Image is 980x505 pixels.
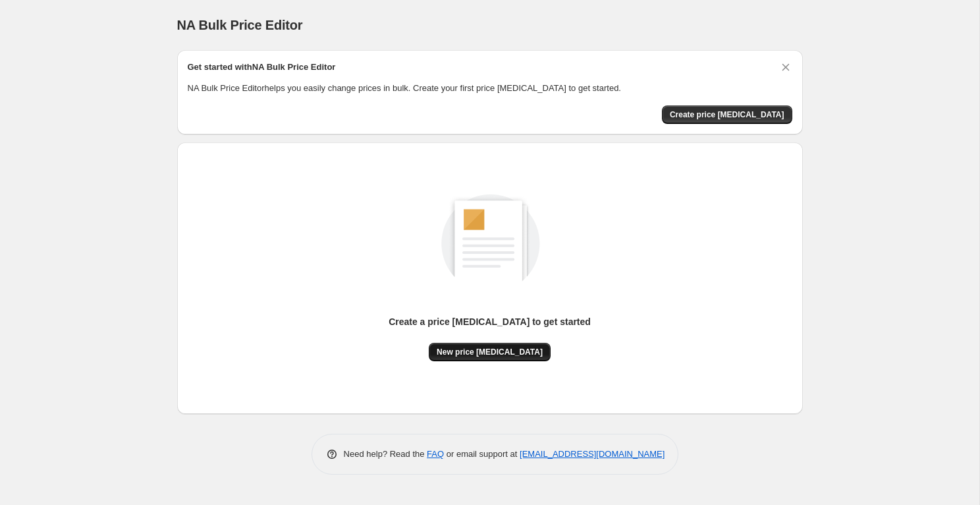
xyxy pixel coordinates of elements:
[427,449,444,459] a: FAQ
[779,61,792,74] button: Dismiss card
[437,347,543,357] span: New price [MEDICAL_DATA]
[662,105,792,124] button: Create price change job
[670,109,784,120] span: Create price [MEDICAL_DATA]
[520,449,665,459] a: [EMAIL_ADDRESS][DOMAIN_NAME]
[188,82,792,95] p: NA Bulk Price Editor helps you easily change prices in bulk. Create your first price [MEDICAL_DAT...
[177,18,303,32] span: NA Bulk Price Editor
[344,449,427,459] span: Need help? Read the
[444,449,520,459] span: or email support at
[389,315,591,328] p: Create a price [MEDICAL_DATA] to get started
[188,61,336,74] h2: Get started with NA Bulk Price Editor
[429,343,551,361] button: New price [MEDICAL_DATA]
